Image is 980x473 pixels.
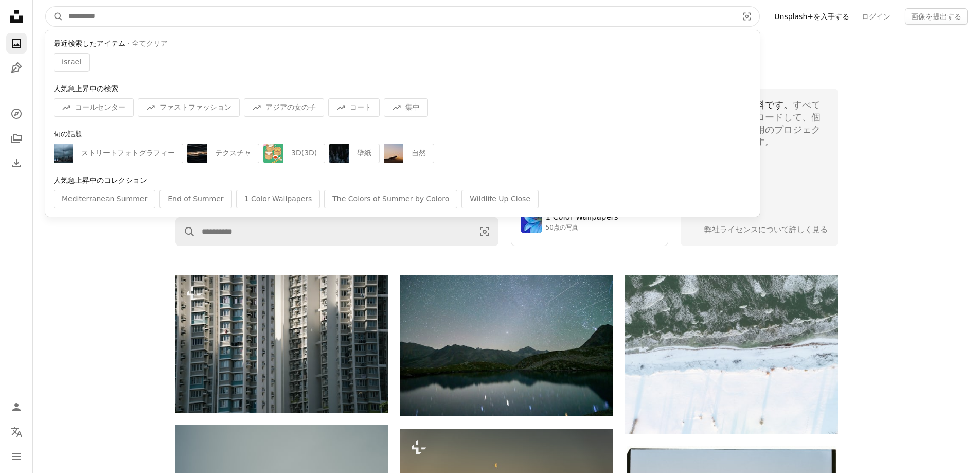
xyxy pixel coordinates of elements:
[54,190,155,208] div: Mediterranean Summer
[75,102,126,113] span: コールセンター
[704,225,828,234] a: 弊社ライセンスについて詳しく見る
[159,190,231,208] div: End of Summer
[283,144,325,163] div: 3D(3D)
[768,8,856,25] a: Unsplash+を入手する
[54,39,126,49] span: 最近検索したアイテム
[405,102,420,113] span: 集中
[625,349,838,359] a: 凍った水で雪に覆われた風景
[236,190,320,208] div: 1 Color Wallpapers
[6,33,27,54] a: 写真
[207,144,259,163] div: テクスチャ
[175,217,498,246] form: サイト内でビジュアルを探す
[400,341,613,350] a: 穏やかな山の湖に沈む星空
[856,8,897,25] a: ログイン
[73,144,183,163] div: ストリートフォトグラフィー
[6,103,27,124] a: 探す
[329,144,349,163] img: premium_photo-1675873580289-213b32be1f1a
[54,144,73,163] img: photo-1756135154174-add625f8721a
[461,190,539,208] div: Wildlife Up Close
[546,224,618,232] div: 50点の写真
[6,153,27,173] a: ダウンロード履歴
[46,7,63,26] button: Unsplashで検索する
[471,218,498,246] button: ビジュアル検索
[403,144,434,163] div: 自然
[45,6,760,27] form: サイト内でビジュアルを探す
[159,102,231,113] span: ファストファッション
[54,84,118,93] span: 人気急上昇中の検索
[54,176,147,184] span: 人気急上昇中のコレクション
[521,212,542,233] img: premium_photo-1688045582333-c8b6961773e0
[384,144,403,163] img: premium_photo-1751520788468-d3b7b4b94a8e
[54,39,752,49] div: ·
[324,190,457,208] div: The Colors of Summer by Coloro
[350,102,371,113] span: コート
[175,275,388,413] img: 多くの窓とバルコニーのある高層マンション。
[521,212,658,233] a: 1 Color Wallpapers50点の写真
[6,58,27,78] a: イラスト
[187,144,207,163] img: photo-1756232684964-09e6bee67c30
[349,144,380,163] div: 壁紙
[265,102,316,113] span: アジアの女の子
[735,7,759,26] button: ビジュアル検索
[176,218,195,246] button: Unsplashで検索する
[400,275,613,416] img: 穏やかな山の湖に沈む星空
[62,57,81,67] span: israel
[175,339,388,348] a: 多くの窓とバルコニーのある高層マンション。
[6,6,27,29] a: ホーム — Unsplash
[6,446,27,467] button: メニュー
[546,213,618,223] div: 1 Color Wallpapers
[54,130,82,138] span: 旬の話題
[625,275,838,434] img: 凍った水で雪に覆われた風景
[6,128,27,149] a: コレクション
[263,144,283,163] img: premium_vector-1733848647289-cab28616121b
[6,397,27,417] a: ログイン / 登録する
[905,8,968,25] button: 画像を提出する
[6,422,27,442] button: 言語
[132,39,168,49] button: 全てクリア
